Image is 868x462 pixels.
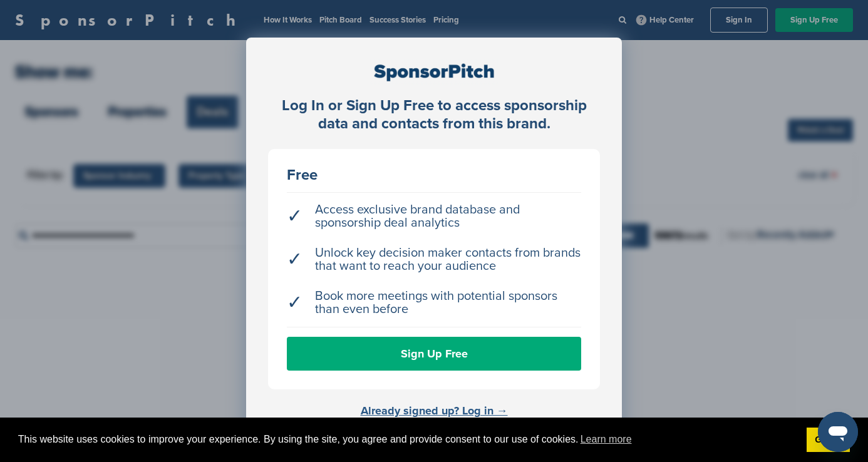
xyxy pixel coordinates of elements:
[579,430,634,449] a: learn more about cookies
[287,284,581,322] li: Book more meetings with potential sponsors than even before
[818,412,858,452] iframe: Button to launch messaging window
[287,253,302,266] span: ✓
[287,210,302,223] span: ✓
[361,404,508,418] a: Already signed up? Log in →
[268,97,600,133] div: Log In or Sign Up Free to access sponsorship data and contacts from this brand.
[287,337,581,371] a: Sign Up Free
[287,240,581,279] li: Unlock key decision maker contacts from brands that want to reach your audience
[807,428,850,453] a: dismiss cookie message
[287,168,581,183] div: Free
[18,430,797,449] span: This website uses cookies to improve your experience. By using the site, you agree and provide co...
[287,197,581,236] li: Access exclusive brand database and sponsorship deal analytics
[287,296,302,309] span: ✓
